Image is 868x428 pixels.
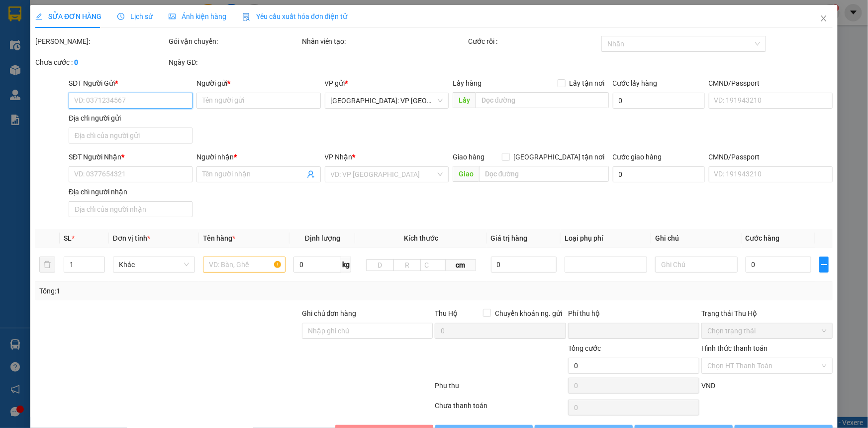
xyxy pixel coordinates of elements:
span: SL [64,234,72,242]
span: Lịch sử [117,12,153,20]
span: Kích thước [404,234,438,242]
div: Địa chỉ người gửi [69,113,193,124]
span: Cước hàng [746,234,780,242]
span: close [820,14,828,22]
div: Ngày GD: [169,57,300,68]
div: Chưa thanh toán [434,400,568,418]
input: Cước lấy hàng [613,93,705,109]
input: Ghi chú đơn hàng [302,323,433,339]
input: C [420,259,445,271]
span: Khác [119,257,190,272]
div: Phụ thu [434,380,568,398]
div: Chưa cước : [35,57,167,68]
span: Giao [453,166,479,182]
div: Người gửi [196,78,320,89]
input: Ghi Chú [655,257,738,273]
input: Dọc đường [479,166,609,182]
span: [GEOGRAPHIC_DATA] tận nơi [510,151,609,162]
span: Quảng Ngãi: VP Trường Chinh [331,93,443,108]
img: icon [242,13,250,21]
span: Chuyển khoản ng. gửi [491,308,566,319]
span: Giao hàng [453,153,484,161]
label: Hình thức thanh toán [701,344,768,352]
input: VD: Bàn, Ghế [203,257,286,273]
span: Yêu cầu xuất hóa đơn điện tử [242,12,347,20]
span: Tên hàng [203,234,235,242]
button: Close [810,5,838,33]
label: Ghi chú đơn hàng [302,309,357,317]
span: Ảnh kiện hàng [169,12,226,20]
div: Trạng thái Thu Hộ [701,308,833,319]
div: Nhân viên tạo: [302,36,467,47]
div: CMND/Passport [709,78,833,89]
span: cm [446,259,476,271]
span: edit [35,13,42,20]
span: picture [169,13,176,20]
div: Địa chỉ người nhận [69,186,193,197]
span: Giá trị hàng [491,234,528,242]
span: VND [701,382,715,390]
input: Địa chỉ của người nhận [69,201,193,217]
input: Địa chỉ của người gửi [69,128,193,143]
label: Cước lấy hàng [613,79,658,87]
label: Cước giao hàng [613,153,662,161]
div: [PERSON_NAME]: [35,36,167,47]
span: Lấy hàng [453,79,482,87]
b: 0 [74,58,78,66]
input: D [366,259,394,271]
div: Phí thu hộ [568,308,699,323]
th: Ghi chú [651,229,742,248]
span: Thu Hộ [435,309,458,317]
span: SỬA ĐƠN HÀNG [35,12,101,20]
th: Loại phụ phí [561,229,651,248]
input: Dọc đường [476,92,609,108]
button: plus [819,257,829,273]
div: CMND/Passport [709,151,833,162]
span: user-add [307,170,315,178]
div: Tổng: 1 [39,285,335,296]
span: Định lượng [305,234,340,242]
div: Người nhận [196,151,320,162]
span: Lấy [453,92,476,108]
span: Chọn trạng thái [707,323,827,338]
span: Lấy tận nơi [566,78,609,89]
div: Gói vận chuyển: [169,36,300,47]
span: kg [341,257,351,273]
div: SĐT Người Gửi [69,78,193,89]
span: VP Nhận [325,153,353,161]
span: Tổng cước [568,344,601,352]
div: VP gửi [325,78,449,89]
span: Đơn vị tính [113,234,150,242]
span: clock-circle [117,13,124,20]
span: plus [820,261,828,269]
button: delete [39,257,55,273]
input: R [393,259,421,271]
div: SĐT Người Nhận [69,151,193,162]
div: Cước rồi : [468,36,599,47]
input: Cước giao hàng [613,166,705,182]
